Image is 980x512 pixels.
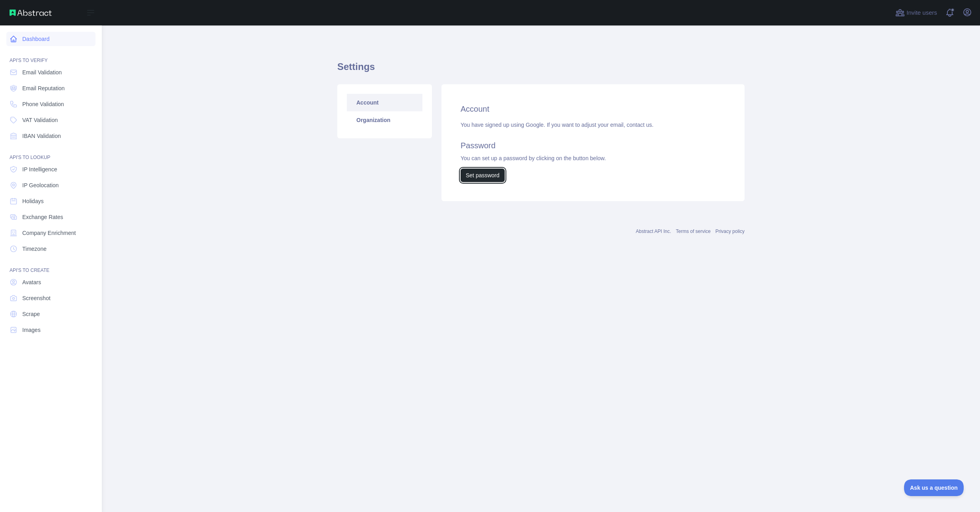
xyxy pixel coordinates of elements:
iframe: Toggle Customer Support [904,479,964,496]
a: Avatars [6,275,95,289]
a: contact us. [626,122,653,128]
h1: Settings [337,60,745,80]
a: Scrape [6,307,95,321]
a: Email Validation [6,65,95,80]
div: API'S TO CREATE [6,258,95,273]
span: Email Reputation [22,84,65,92]
button: Set password [461,169,505,182]
a: Timezone [6,242,95,256]
h2: Password [461,140,725,151]
a: Organization [347,111,422,129]
a: Dashboard [6,32,95,46]
button: Invite users [894,6,939,19]
span: Timezone [22,245,47,253]
a: Abstract API Inc. [636,229,671,234]
span: VAT Validation [22,116,58,124]
span: Exchange Rates [22,213,63,221]
a: Account [347,94,422,111]
a: IP Geolocation [6,178,95,192]
span: IP Geolocation [22,181,59,189]
span: Invite users [906,8,937,17]
span: Holidays [22,197,44,205]
a: Phone Validation [6,97,95,111]
span: Images [22,326,41,334]
a: IBAN Validation [6,129,95,143]
span: IP Intelligence [22,165,57,173]
span: Scrape [22,310,40,318]
a: Screenshot [6,291,95,305]
a: Images [6,323,95,337]
span: Screenshot [22,294,51,302]
a: Terms of service [676,229,710,234]
div: You have signed up using Google. If you want to adjust your email, You can set up a password by c... [461,121,725,182]
div: API'S TO VERIFY [6,48,95,64]
a: VAT Validation [6,113,95,127]
img: Abstract API [10,10,52,16]
a: Email Reputation [6,81,95,95]
h2: Account [461,103,725,114]
a: Exchange Rates [6,210,95,224]
a: IP Intelligence [6,162,95,176]
span: IBAN Validation [22,132,61,140]
span: Avatars [22,278,41,286]
span: Email Validation [22,68,62,76]
div: API'S TO LOOKUP [6,145,95,161]
span: Company Enrichment [22,229,76,237]
a: Company Enrichment [6,226,95,240]
a: Privacy policy [716,229,745,234]
a: Holidays [6,194,95,208]
span: Phone Validation [22,100,64,108]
